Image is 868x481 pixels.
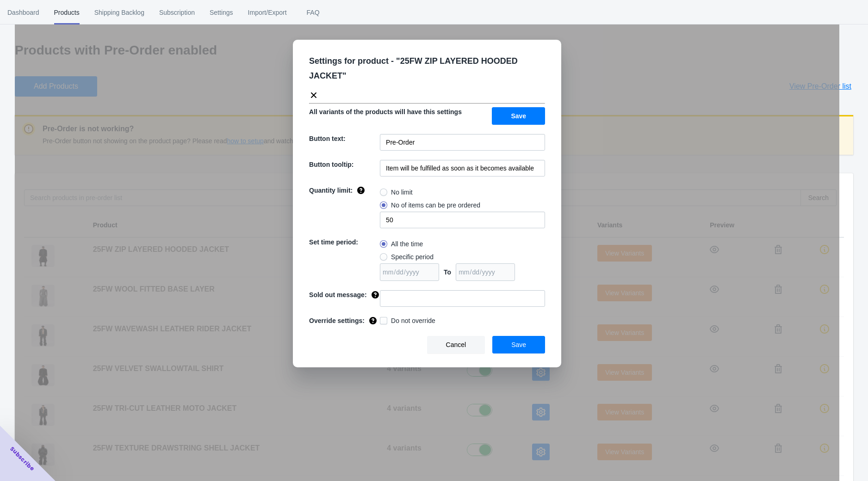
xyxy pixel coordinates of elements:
[302,0,325,24] span: FAQ
[309,238,358,246] span: Set time period:
[511,341,526,348] span: Save
[391,316,435,325] span: Do not override
[492,336,545,353] button: Save
[492,107,545,125] button: Save
[511,112,526,120] span: Save
[248,0,287,24] span: Import/Export
[54,0,80,24] span: Products
[427,336,485,353] button: Cancel
[309,161,353,168] span: Button tooltip:
[94,0,144,24] span: Shipping Backlog
[391,252,434,262] span: Specific period
[210,0,233,24] span: Settings
[309,54,552,83] p: Settings for product - " 25FW ZIP LAYERED HOODED JACKET "
[7,0,39,24] span: Dashboard
[446,341,466,348] span: Cancel
[309,291,366,298] span: Sold out message:
[8,445,36,473] span: Subscribe
[391,188,413,197] span: No limit
[391,201,480,210] span: No of items can be pre ordered
[309,187,353,194] span: Quantity limit:
[444,268,451,276] span: To
[309,317,365,324] span: Override settings:
[159,0,195,24] span: Subscription
[309,135,346,142] span: Button text:
[309,108,462,116] span: All variants of the products will have this settings
[391,239,423,249] span: All the time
